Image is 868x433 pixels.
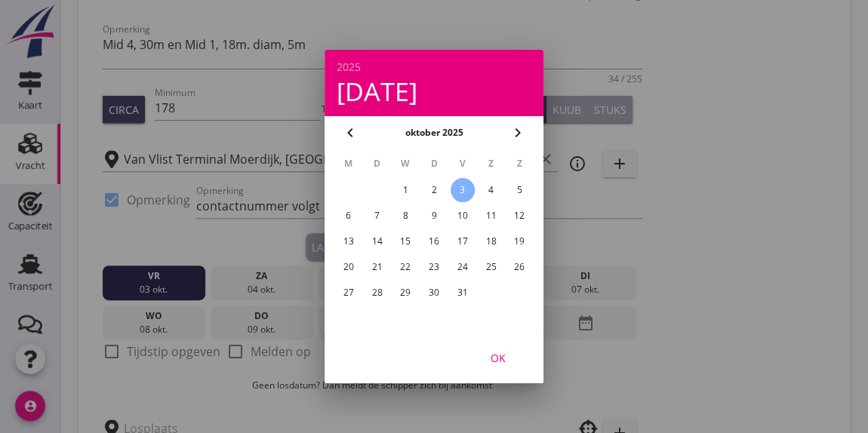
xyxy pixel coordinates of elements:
[507,255,531,279] button: 26
[393,178,417,202] button: 1
[422,281,446,305] button: 30
[422,229,446,253] button: 16
[478,151,505,177] th: Z
[337,78,531,104] div: [DATE]
[509,124,527,142] i: chevron_right
[337,281,361,305] button: 27
[337,204,361,228] button: 6
[393,281,417,305] button: 29
[451,281,475,305] button: 31
[465,344,531,371] button: OK
[479,255,503,279] button: 25
[422,204,446,228] button: 9
[341,124,359,142] i: chevron_left
[420,151,448,177] th: D
[507,178,531,202] button: 5
[449,151,476,177] th: V
[451,178,475,202] button: 3
[477,350,519,366] div: OK
[365,281,389,305] button: 28
[365,229,389,253] button: 14
[393,255,417,279] button: 22
[335,151,362,177] th: M
[422,178,446,202] button: 2
[507,229,531,253] button: 19
[451,204,475,228] button: 10
[393,204,417,228] button: 8
[479,204,503,228] button: 11
[451,229,475,253] button: 17
[401,121,468,144] button: oktober 2025
[451,255,475,279] button: 24
[337,62,531,72] div: 2025
[479,229,503,253] button: 18
[365,255,389,279] button: 21
[507,204,531,228] button: 12
[365,204,389,228] button: 7
[392,151,419,177] th: W
[337,229,361,253] button: 13
[506,151,533,177] th: Z
[393,229,417,253] button: 15
[364,151,391,177] th: D
[422,255,446,279] button: 23
[337,255,361,279] button: 20
[479,178,503,202] button: 4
